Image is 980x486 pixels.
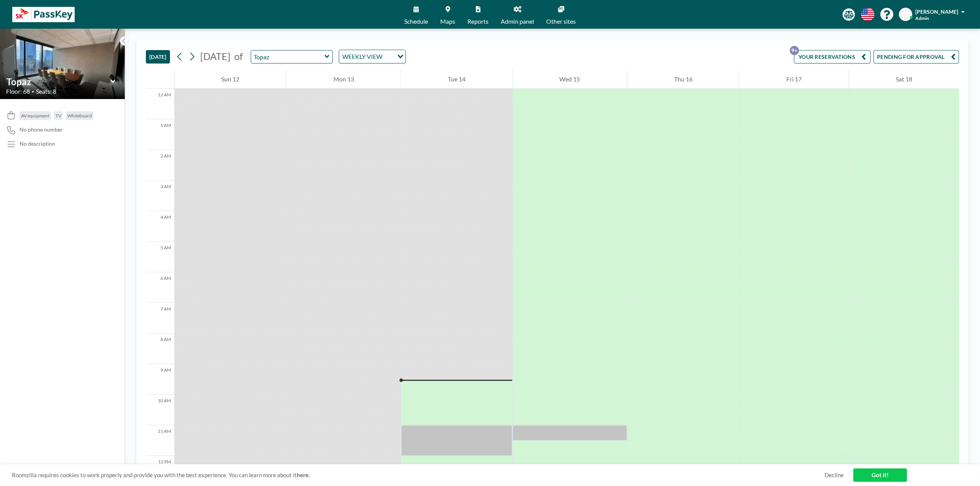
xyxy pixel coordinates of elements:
[339,50,405,63] div: Search for option
[6,88,30,95] span: Floor: 68
[853,468,907,482] a: Got it!
[146,211,174,242] div: 4 AM
[251,50,325,63] input: Topaz
[790,46,799,55] p: 9+
[146,425,174,456] div: 11 AM
[7,76,111,87] input: Topaz
[146,50,170,63] button: [DATE]
[794,50,871,63] button: YOUR RESERVATIONS9+
[825,471,844,479] a: Decline
[36,88,56,95] span: Seats: 8
[67,113,92,119] span: Whiteboard
[146,303,174,333] div: 7 AM
[146,180,174,211] div: 3 AM
[56,113,61,119] span: TV
[146,150,174,180] div: 2 AM
[546,18,576,24] span: Other sites
[915,8,958,15] span: [PERSON_NAME]
[297,471,310,478] a: here.
[21,113,49,119] span: AV equipment
[385,52,393,62] input: Search for option
[467,18,488,24] span: Reports
[286,70,400,89] div: Mon 13
[234,50,243,62] span: of
[849,70,959,89] div: Sat 18
[146,119,174,150] div: 1 AM
[501,18,534,24] span: Admin panel
[902,11,909,18] span: SY
[627,70,739,89] div: Thu 16
[146,395,174,425] div: 10 AM
[440,18,455,24] span: Maps
[12,471,825,479] span: Roomzilla requires cookies to work properly and provide you with the best experience. You can lea...
[404,18,428,24] span: Schedule
[200,50,230,62] span: [DATE]
[12,7,75,22] img: organization-logo
[341,52,384,62] span: WEEKLY VIEW
[32,89,34,94] span: •
[146,272,174,303] div: 6 AM
[20,126,63,133] span: No phone number
[401,70,512,89] div: Tue 14
[513,70,627,89] div: Wed 15
[20,140,55,147] div: No description
[874,50,959,63] button: PENDING FOR APPROVAL
[146,364,174,395] div: 9 AM
[915,15,929,21] span: Admin
[146,333,174,364] div: 8 AM
[146,242,174,272] div: 5 AM
[175,70,286,89] div: Sun 12
[146,89,174,119] div: 12 AM
[740,70,848,89] div: Fri 17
